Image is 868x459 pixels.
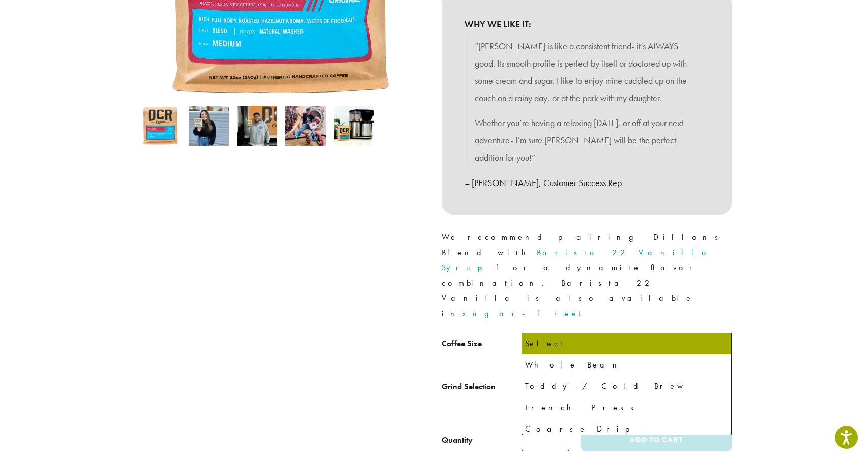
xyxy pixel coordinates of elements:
li: Select [522,333,731,354]
div: French Press [525,400,728,415]
button: Add to cart [581,429,732,451]
p: “[PERSON_NAME] is like a consistent friend- it’s ALWAYS good. Its smooth profile is perfect by it... [475,38,699,106]
b: WHY WE LIKE IT: [465,16,709,33]
p: We recommend pairing Dillons Blend with for a dynamite flavor combination. Barista 22 Vanilla is ... [442,230,732,321]
div: Quantity [442,434,473,446]
a: Barista 22 Vanilla Syrup [442,247,714,273]
img: David Morris picks Dillons for 2021 [285,106,326,146]
label: Coffee Size [442,336,522,351]
div: Coarse Drip [525,421,728,437]
div: Toddy / Cold Brew [525,379,728,394]
img: Dillons [140,106,181,146]
div: Whole Bean [525,357,728,373]
p: – [PERSON_NAME], Customer Success Rep [465,174,709,192]
label: Grind Selection [442,380,522,394]
img: Dillons - Image 3 [237,106,277,146]
img: Dillons - Image 5 [334,106,374,146]
p: Whether you’re having a relaxing [DATE], or off at your next adventure- I’m sure [PERSON_NAME] wi... [475,114,699,166]
a: sugar-free [462,308,578,319]
input: Product quantity [522,429,569,451]
img: Dillons - Image 2 [189,106,229,146]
